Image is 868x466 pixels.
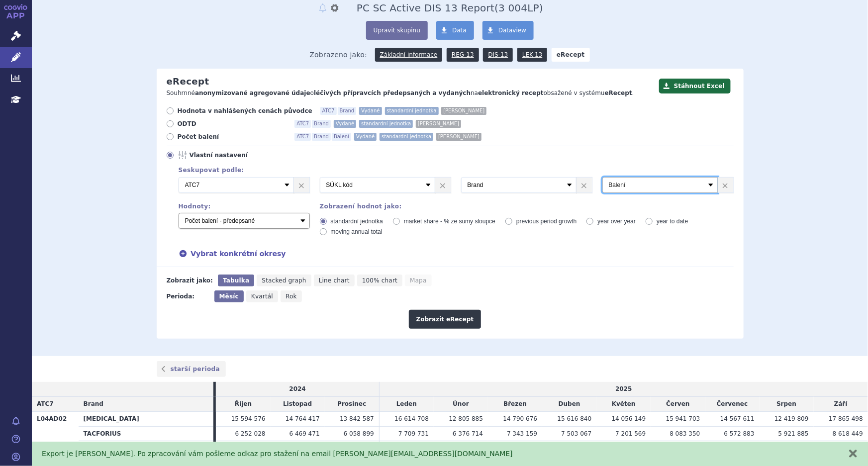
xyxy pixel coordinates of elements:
td: 2025 [379,382,868,396]
div: Vybrat konkrétní okresy [169,248,734,259]
span: 14 567 611 [720,415,755,422]
span: Dataview [498,27,526,34]
span: year to date [657,218,688,225]
a: × [294,178,309,192]
span: Rok [286,293,297,300]
td: Květen [596,397,651,412]
span: standardní jednotka [359,120,413,128]
span: Měsíc [219,293,239,300]
td: 2024 [216,382,379,396]
span: 5 921 885 [778,430,809,437]
button: nastavení [330,2,340,14]
button: Stáhnout Excel [659,79,731,93]
span: Line chart [319,277,350,284]
span: 7 343 159 [507,430,537,437]
span: Brand [338,107,357,115]
span: 3 004 [498,2,527,14]
span: 8 083 350 [670,430,700,437]
div: 2 [169,177,734,193]
span: 6 572 883 [724,430,755,437]
th: [MEDICAL_DATA] [79,411,214,426]
span: [PERSON_NAME] [416,120,461,128]
span: Brand [84,400,103,407]
span: ( LP) [494,2,543,14]
span: Mapa [410,277,426,284]
span: previous period growth [516,218,577,225]
strong: elektronický recept [478,90,544,96]
div: Zobrazit jako: [167,275,213,286]
span: 6 376 714 [453,430,483,437]
a: Dataview [482,21,534,40]
a: × [577,178,592,192]
span: ODTD [178,120,287,128]
span: ATC7 [294,133,311,141]
a: starší perioda [157,361,226,377]
td: Listopad [271,397,325,412]
td: Září [814,397,868,412]
span: [PERSON_NAME] [441,107,486,115]
div: Export je [PERSON_NAME]. Po zpracování vám pošleme odkaz pro stažení na email [PERSON_NAME][EMAIL... [42,449,838,459]
td: Duben [542,397,596,412]
span: moving annual total [331,228,383,235]
span: 13 842 587 [340,415,374,422]
th: ENVARSUS [79,441,214,456]
button: Zobrazit eRecept [409,310,482,329]
p: Souhrnné o na obsažené v systému . [167,89,654,97]
span: 14 056 149 [612,415,646,422]
span: Kvartál [251,293,273,300]
span: Brand [312,120,331,128]
span: 15 941 703 [666,415,700,422]
td: Červen [651,397,705,412]
strong: eRecept [552,48,590,62]
span: PC SC Active DIS 13 Report [357,2,494,14]
span: 6 058 899 [344,430,374,437]
td: Únor [434,397,488,412]
span: Vydané [354,133,377,141]
span: standardní jednotka [380,133,433,141]
td: Březen [488,397,542,412]
span: 7 709 731 [398,430,429,437]
td: Prosinec [325,397,380,412]
span: 6 469 471 [289,430,320,437]
span: [PERSON_NAME] [436,133,482,141]
td: Říjen [216,397,270,412]
span: Vydané [334,120,356,128]
a: × [718,178,733,192]
span: 14 764 417 [286,415,320,422]
span: 16 614 708 [394,415,429,422]
span: Vlastní nastavení [190,151,299,159]
a: × [435,178,451,192]
a: Data [436,21,474,40]
strong: anonymizované agregované údaje [195,90,310,96]
span: 12 419 809 [774,415,809,422]
span: 17 865 498 [829,415,863,422]
span: ATC7 [37,400,54,407]
span: standardní jednotka [385,107,439,115]
strong: eRecept [605,90,632,96]
a: DIS-13 [483,48,513,62]
span: Data [452,27,467,34]
span: Počet balení [178,133,287,141]
th: TACFORIUS [79,426,214,441]
span: Brand [312,133,331,141]
span: 15 616 840 [558,415,592,422]
span: 15 594 576 [231,415,266,422]
a: Základní informace [375,48,443,62]
button: Upravit skupinu [366,21,428,40]
span: market share - % ze sumy sloupce [404,218,495,225]
span: 12 805 885 [449,415,483,422]
a: LEK-13 [517,48,547,62]
div: Zobrazení hodnot jako: [320,203,734,210]
h2: eRecept [167,76,209,87]
div: Hodnoty: [179,203,310,210]
td: Leden [379,397,434,412]
a: REG-13 [447,48,479,62]
span: Hodnota v nahlášených cenách původce [178,107,312,115]
td: Srpen [760,397,814,412]
span: Stacked graph [262,277,306,284]
div: Perioda: [167,290,209,302]
span: ATC7 [294,120,311,128]
span: Vydané [359,107,382,115]
span: Balení [332,133,351,141]
span: 7 503 067 [561,430,591,437]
